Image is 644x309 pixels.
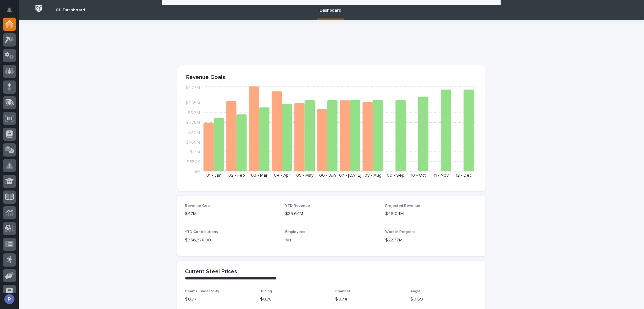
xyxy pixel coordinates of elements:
text: 12 - Dec [456,173,472,178]
p: $ 0.74 [335,296,403,303]
text: 01 - Jan [206,173,222,178]
p: $49.04M [385,211,478,217]
span: Projected Revenue [385,204,420,208]
tspan: $3.3M [188,111,200,115]
p: Revenue Goals [186,74,477,81]
span: Revenue Goal [185,204,211,208]
p: 181 [285,237,378,244]
span: Beams (under 55#) [185,290,219,293]
tspan: $0 [194,169,200,174]
tspan: $2.75M [186,120,200,125]
span: Channel [335,290,350,293]
p: $ 0.78 [260,296,328,303]
text: 04 - Apr [274,173,290,178]
text: 11 - Nov [434,173,449,178]
span: YTD Revenue [285,204,310,208]
text: 05 - May [296,173,314,178]
span: Employees [285,230,305,234]
text: 09 - Sep [387,173,404,178]
p: $ 0.69 [410,296,478,303]
tspan: $2.2M [188,130,200,135]
span: YTD Contributions [185,230,218,234]
h2: Current Steel Prices [185,268,237,275]
button: Notifications [3,4,16,17]
span: Tubing [260,290,272,293]
span: Angle [410,290,421,293]
p: $47M [185,211,278,217]
div: Notifications [8,8,16,18]
button: users-avatar [3,293,16,306]
text: 06 - Jun [319,173,336,178]
p: $ 356,378.00 [185,237,278,244]
tspan: $550K [187,159,200,164]
text: 03 - Mar [251,173,268,178]
img: Workspace Logo [33,3,45,14]
tspan: $4.77M [185,86,200,90]
p: $35.64M [285,211,378,217]
h2: 01. Dashboard [56,8,85,13]
tspan: $3.85M [185,101,200,105]
span: Work in Progress [385,230,415,234]
text: 08 - Aug [364,173,381,178]
tspan: $1.1M [190,150,200,154]
tspan: $1.65M [186,140,200,144]
p: $22.37M [385,237,478,244]
text: 02 - Feb [228,173,245,178]
text: 10 - Oct [411,173,426,178]
text: 07 - [DATE] [339,173,361,178]
p: $ 0.77 [185,296,253,303]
